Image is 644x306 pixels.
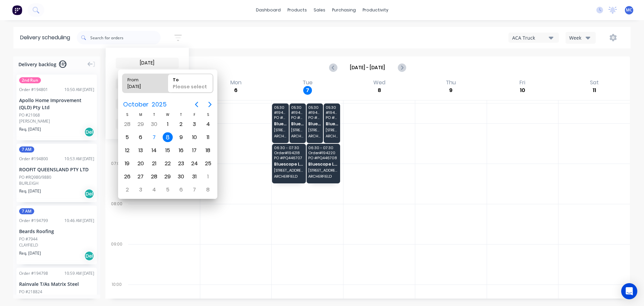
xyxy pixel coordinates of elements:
a: dashboard [253,5,284,15]
div: Saturday, October 4, 2025 [203,119,213,129]
span: PO # DQ572198 [326,116,338,120]
div: Monday, October 6, 2025 [136,132,146,142]
div: 11 [590,86,599,95]
div: Saturday, November 1, 2025 [203,172,213,182]
span: # 194496 [291,111,304,115]
div: productivity [359,5,392,15]
span: # 194399 [326,111,338,115]
span: Req. [DATE] [19,188,41,194]
div: Wednesday, October 8, 2025 [163,132,173,142]
span: Order # 194220 [308,151,338,155]
div: 09:00 [105,240,128,280]
div: Friday, October 3, 2025 [190,119,200,129]
div: Friday, October 31, 2025 [190,172,200,182]
div: sales [310,5,329,15]
div: 10:59 AM [DATE] [64,270,94,276]
div: Order # 194800 [19,156,48,162]
span: 05:30 [274,105,287,110]
div: Saturday, October 11, 2025 [203,132,213,142]
div: ROOFIT QUEENSLAND PTY LTD [19,166,94,173]
div: 6 [231,86,240,95]
span: 05:30 [326,105,338,110]
div: Week [569,34,589,41]
span: Order # 194218 [274,151,304,155]
div: products [284,5,310,15]
div: To [170,74,211,83]
span: [STREET_ADDRESS][PERSON_NAME] (STORE) [308,128,321,132]
div: 10:53 AM [DATE] [64,156,94,162]
div: Tuesday, November 4, 2025 [149,185,159,195]
span: 05:30 [308,105,321,110]
div: Apollo Home Improvement (QLD) Pty Ltd [19,97,94,111]
span: 185 [59,60,66,68]
div: T [174,112,188,118]
div: Saturday, November 8, 2025 [203,185,213,195]
div: ACA Truck [512,34,549,41]
span: MC [626,7,632,13]
div: T [148,112,161,118]
div: Order # 194798 [19,270,48,276]
span: ARCHERFIELD [326,134,338,138]
div: Thursday, October 16, 2025 [176,145,186,156]
div: Tuesday, October 28, 2025 [149,172,159,182]
button: Next page [203,98,217,111]
div: Tuesday, October 14, 2025 [149,145,159,156]
div: Wednesday, November 5, 2025 [163,185,173,195]
span: 05:30 [291,105,304,110]
div: Sunday, September 28, 2025 [122,119,132,129]
div: Monday, October 13, 2025 [136,145,146,156]
span: # 194037 [274,111,287,115]
div: Thursday, October 2, 2025 [176,119,186,129]
div: Thursday, October 9, 2025 [176,132,186,142]
span: ARCHERFIELD [291,134,304,138]
span: [STREET_ADDRESS] [308,168,338,172]
div: 7 [303,86,312,95]
div: PO #7944 [19,236,38,242]
div: Tue [301,79,315,86]
div: Del [84,189,94,199]
div: Sunday, November 2, 2025 [122,185,132,195]
div: Sunday, October 19, 2025 [122,159,132,169]
div: Tuesday, October 21, 2025 [149,159,159,169]
span: 06:30 - 07:30 [308,146,338,150]
div: Beards Roofing [19,228,94,235]
span: 7 AM [19,208,34,214]
span: Bluescope Lysaght [308,162,338,166]
div: Fri [518,79,527,86]
span: ARCHERFIELD [308,174,338,178]
div: Sunday, October 12, 2025 [122,145,132,156]
div: Open Intercom Messenger [621,283,637,299]
span: Bluescope Lysaght [274,122,287,126]
div: Friday, October 24, 2025 [190,159,200,169]
span: Bluescope Lysaght [308,122,321,126]
div: BURLEIGH [19,180,94,186]
div: Sat [588,79,601,86]
div: 10:50 AM [DATE] [64,87,94,93]
span: [STREET_ADDRESS][PERSON_NAME] (STORE) [291,128,304,132]
div: 07:00 [105,160,128,200]
span: [STREET_ADDRESS] [274,168,304,172]
div: M [134,112,147,118]
div: PO #21068 [19,112,40,118]
div: Wednesday, October 29, 2025 [163,172,173,182]
div: CLAYFIELD [19,242,94,248]
div: S [201,112,215,118]
div: Order # 194801 [19,87,48,93]
div: S [120,112,134,118]
div: PO #218824 [19,289,42,295]
div: purchasing [329,5,359,15]
div: 9 [446,86,455,95]
span: # 194688 [308,111,321,115]
div: From [125,74,159,83]
div: Please select [170,83,211,93]
span: 7 AM [19,146,34,152]
div: Wednesday, October 1, 2025 [163,119,173,129]
div: Monday, September 29, 2025 [136,119,146,129]
div: Tuesday, September 30, 2025 [149,119,159,129]
div: 06:00 [105,119,128,160]
div: Thursday, October 23, 2025 [176,159,186,169]
div: Mon [228,79,244,86]
div: Monday, October 27, 2025 [136,172,146,182]
div: 8 [375,86,384,95]
span: Bluescope Lysaght [274,162,304,166]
